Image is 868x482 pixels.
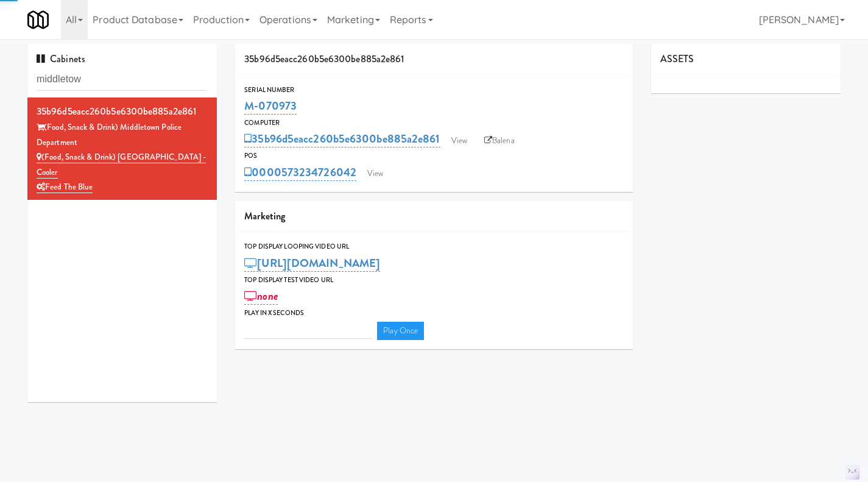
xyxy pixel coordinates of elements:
div: Play in X seconds [244,307,624,319]
div: Computer [244,117,624,129]
a: 0000573234726042 [244,164,356,181]
a: Balena [478,132,521,150]
a: View [361,165,389,183]
div: 35b96d5eacc260b5e6300be885a2e861 [37,102,208,121]
input: Search cabinets [37,68,208,91]
div: POS [244,150,624,162]
div: (Food, Snack & Drink) Middletown Police Department [37,120,208,150]
a: 35b96d5eacc260b5e6300be885a2e861 [244,130,440,147]
li: 35b96d5eacc260b5e6300be885a2e861(Food, Snack & Drink) Middletown Police Department (Food, Snack &... [27,97,217,200]
a: (Food, Snack & Drink) [GEOGRAPHIC_DATA] - Cooler [37,151,206,179]
a: none [244,288,278,305]
span: Marketing [244,209,285,223]
a: M-070973 [244,97,297,115]
a: Play Once [377,322,424,340]
a: View [445,132,473,150]
a: Feed The Blue [37,181,93,193]
div: Top Display Test Video Url [244,274,624,286]
div: 35b96d5eacc260b5e6300be885a2e861 [235,44,633,75]
span: ASSETS [660,52,694,66]
div: Top Display Looping Video Url [244,241,624,253]
div: Serial Number [244,84,624,96]
a: [URL][DOMAIN_NAME] [244,255,380,272]
span: Cabinets [37,52,85,66]
img: Micromart [27,9,49,30]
